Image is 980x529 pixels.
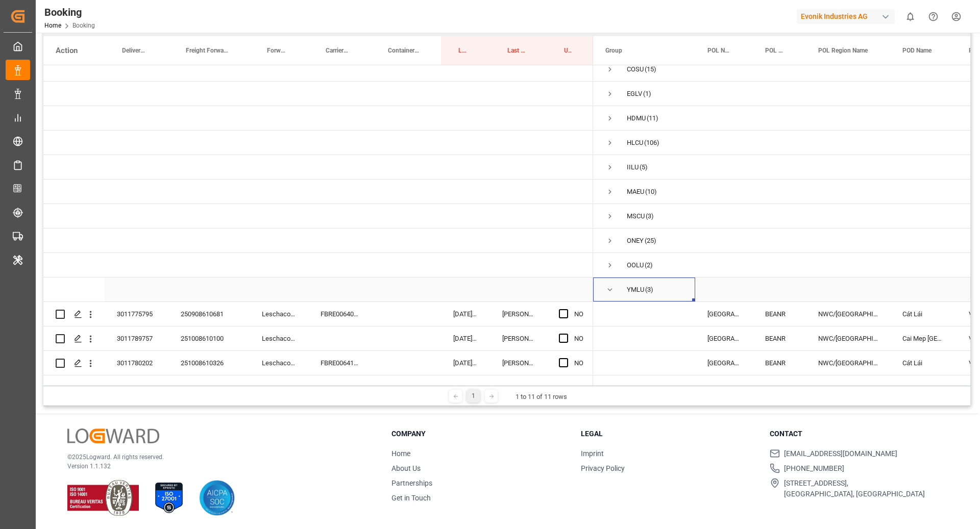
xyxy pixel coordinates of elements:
div: Press SPACE to select this row. [43,155,593,180]
h3: Legal [581,429,757,439]
a: Get in Touch [391,494,431,502]
span: (3) [645,278,653,301]
div: FBRE0064121 [308,351,371,375]
div: Cát Lái [890,351,957,375]
span: Update Last Opened By [564,47,572,54]
div: Cát Lái [890,302,957,326]
div: 3011789757 [105,326,168,350]
div: 251008610326 [168,351,250,375]
span: [EMAIL_ADDRESS][DOMAIN_NAME] [784,448,897,459]
div: [DATE] 10:01:43 [441,326,490,350]
div: Press SPACE to select this row. [43,278,593,302]
div: Leschaco Bremen [250,302,308,326]
div: 1 to 11 of 11 rows [516,392,567,402]
a: Home [391,449,410,458]
span: Freight Forwarder's Reference No. [186,47,228,54]
span: Last Opened By [507,47,525,54]
span: (10) [645,180,657,204]
div: NO [574,303,583,326]
span: POL Locode [765,47,785,54]
a: Partnerships [391,479,432,487]
img: AICPA SOC [199,480,235,516]
div: Press SPACE to select this row. [43,180,593,204]
div: Press SPACE to select this row. [43,82,593,106]
span: (1) [643,82,651,106]
div: BEANR [753,326,806,350]
a: About Us [391,464,421,472]
span: [PHONE_NUMBER] [784,463,844,474]
div: NWC/[GEOGRAPHIC_DATA] [GEOGRAPHIC_DATA] / [GEOGRAPHIC_DATA] [806,326,890,350]
a: Imprint [581,449,604,458]
span: (5) [640,156,648,179]
div: Cai Mep [GEOGRAPHIC_DATA] [890,326,957,350]
div: Press SPACE to select this row. [43,106,593,131]
p: Version 1.1.132 [67,462,366,471]
div: Press SPACE to select this row. [43,326,593,351]
div: [DATE] 10:01:43 [441,351,490,375]
span: (25) [645,229,656,253]
div: YMLU [627,278,644,301]
div: [PERSON_NAME] [490,302,547,326]
span: (11) [647,107,658,130]
div: 250908610681 [168,302,250,326]
div: BEANR [753,351,806,375]
span: (3) [646,205,654,228]
div: [GEOGRAPHIC_DATA] [695,326,753,350]
div: NO [574,351,583,375]
div: Action [56,46,78,55]
div: Leschaco Bremen [250,351,308,375]
div: NWC/[GEOGRAPHIC_DATA] [GEOGRAPHIC_DATA] / [GEOGRAPHIC_DATA] [806,351,890,375]
span: [STREET_ADDRESS], [GEOGRAPHIC_DATA], [GEOGRAPHIC_DATA] [784,478,925,499]
div: ONEY [627,229,644,253]
div: NWC/[GEOGRAPHIC_DATA] [GEOGRAPHIC_DATA] / [GEOGRAPHIC_DATA] [806,302,890,326]
div: 251008610100 [168,326,250,350]
div: OOLU [627,254,644,277]
div: FBRE0064003 [308,302,371,326]
div: Press SPACE to select this row. [43,57,593,82]
span: (15) [645,58,656,81]
div: 3011775795 [105,302,168,326]
a: Home [44,22,61,29]
div: Booking [44,5,95,20]
img: ISO 9001 & ISO 14001 Certification [67,480,139,516]
div: [GEOGRAPHIC_DATA] [695,302,753,326]
div: MSCU [627,205,645,228]
span: Carrier Booking No. [326,47,349,54]
span: POL Region Name [818,47,868,54]
div: HLCU [627,131,643,155]
span: POD Name [902,47,932,54]
a: Privacy Policy [581,464,625,472]
div: MAEU [627,180,644,204]
p: © 2025 Logward. All rights reserved. [67,452,366,462]
div: Press SPACE to select this row. [43,253,593,278]
div: Evonik Industries AG [797,9,895,24]
div: HDMU [627,107,646,130]
div: Leschaco Bremen [250,326,308,350]
div: Press SPACE to select this row. [43,229,593,253]
div: [PERSON_NAME] [490,326,547,350]
div: NO [574,327,583,350]
img: ISO 27001 Certification [151,480,187,516]
span: (106) [644,131,659,155]
h3: Company [391,429,568,439]
div: Press SPACE to select this row. [43,204,593,229]
span: (2) [645,254,653,277]
span: Container No. [388,47,420,54]
button: Help Center [922,5,945,28]
div: Press SPACE to select this row. [43,351,593,375]
span: Last Opened Date [458,47,469,54]
span: Delivery No. [122,47,147,54]
div: 3011780202 [105,351,168,375]
span: Forwarder Name [267,47,287,54]
span: Group [605,47,622,54]
span: POL Name [707,47,731,54]
button: show 0 new notifications [899,5,922,28]
div: EGLV [627,82,642,106]
div: BEANR [753,302,806,326]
